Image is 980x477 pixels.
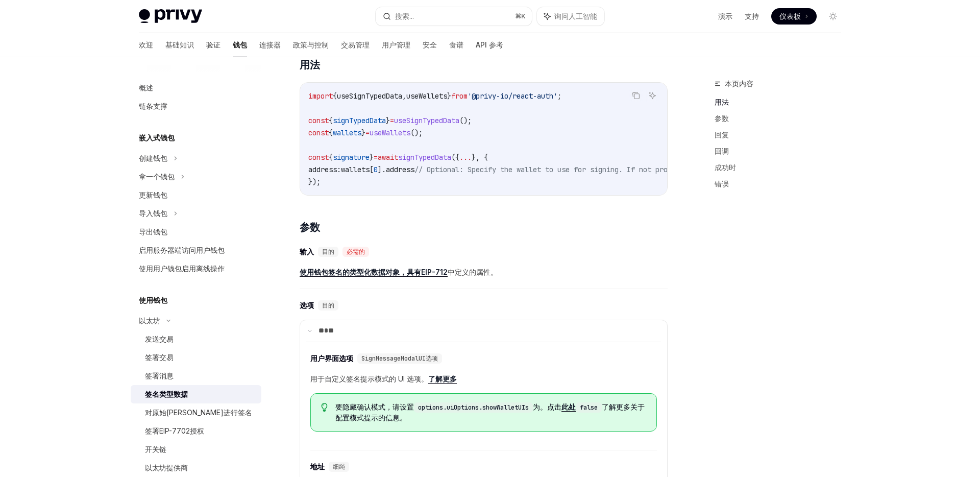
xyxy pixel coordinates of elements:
[300,268,448,276] font: 使用钱包签名的类型化数据对象，具有EIP-712
[233,33,247,57] a: 钱包
[131,459,261,477] a: 以太坊提供商
[131,259,261,278] a: 使用用户钱包启用离线操作
[139,133,175,142] font: 嵌入式钱包
[715,127,849,143] a: 回复
[370,153,374,162] span: }
[718,12,732,20] font: 演示
[468,91,557,101] span: '@privy-io/react-auth'
[322,301,334,309] font: 目的
[131,422,261,440] a: 签署EIP-7702授权
[139,9,202,23] img: 灯光标志
[131,79,261,97] a: 概述
[378,165,386,174] span: ].
[451,153,459,162] span: ({
[206,40,220,49] font: 验证
[537,7,604,26] button: 询问人工智能
[329,116,333,125] span: {
[300,59,320,71] font: 用法
[145,463,188,472] font: 以太坊提供商
[321,403,328,412] svg: 提示
[386,165,414,174] span: address
[139,316,160,325] font: 以太坊
[300,247,314,256] font: 输入
[259,40,281,49] font: 连接器
[145,353,174,362] font: 签署交易
[341,165,370,174] span: wallets
[745,11,759,21] a: 支持
[365,128,370,137] span: =
[715,147,729,155] font: 回调
[629,89,643,102] button: 复制代码块中的内容
[715,114,729,123] font: 参数
[341,33,370,57] a: 交易管理
[139,246,225,254] font: 启用服务器端访问用户钱包
[333,91,337,101] span: {
[370,165,374,174] span: [
[293,40,329,49] font: 政策与控制
[139,154,167,162] font: 创建钱包
[329,128,333,137] span: {
[382,33,410,57] a: 用户管理
[745,12,759,20] font: 支持
[715,94,849,110] a: 用法
[533,402,561,411] font: 为。点击
[310,462,325,471] font: 地址
[333,116,386,125] span: signTypedData
[370,128,410,137] span: useWallets
[428,374,457,383] font: 了解更多
[300,221,320,233] font: 参数
[206,33,220,57] a: 验证
[333,153,370,162] span: signature
[400,413,407,422] font: 。
[361,128,365,137] span: }
[715,179,729,188] font: 错误
[131,385,261,403] a: 签名类型数据
[308,116,329,125] span: const
[382,40,410,49] font: 用户管理
[402,91,406,101] span: ,
[139,190,167,199] font: 更新钱包
[423,33,437,57] a: 安全
[341,40,370,49] font: 交易管理
[771,8,817,25] a: 仪表板
[476,40,503,49] font: API 参考
[145,445,166,454] font: 开关链
[428,374,457,384] a: 了解更多
[725,79,753,88] font: 本页内容
[131,97,261,115] a: 链条支撑
[139,172,175,181] font: 拿一个钱包
[165,33,194,57] a: 基础知识
[335,402,414,411] font: 要隐藏确认模式，请设置
[554,12,597,20] font: 询问人工智能
[310,354,353,363] font: 用户界面选项
[378,153,398,162] span: await
[825,8,841,25] button: 切换暗模式
[410,128,423,137] span: ();
[308,128,329,137] span: const
[515,12,521,20] font: ⌘
[131,440,261,459] a: 开关链
[394,116,459,125] span: useSignTypedData
[423,40,437,49] font: 安全
[395,12,414,20] font: 搜索...
[139,83,153,92] font: 概述
[557,91,561,101] span: ;
[300,268,448,277] a: 使用钱包签名的类型化数据对象，具有EIP-712
[131,186,261,204] a: 更新钱包
[715,130,729,139] font: 回复
[308,177,321,186] span: });
[131,348,261,367] a: 签署交易
[308,165,341,174] span: address:
[145,408,252,417] font: 对原始[PERSON_NAME]进行签名
[576,402,602,413] code: false
[459,153,472,162] span: ...
[449,33,463,57] a: 食谱
[398,153,451,162] span: signTypedData
[406,91,447,101] span: useWallets
[131,403,261,422] a: 对原始[PERSON_NAME]进行签名
[715,98,729,106] font: 用法
[329,153,333,162] span: {
[165,40,194,49] font: 基础知识
[259,33,281,57] a: 连接器
[414,402,533,413] code: options.uiOptions.showWalletUIs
